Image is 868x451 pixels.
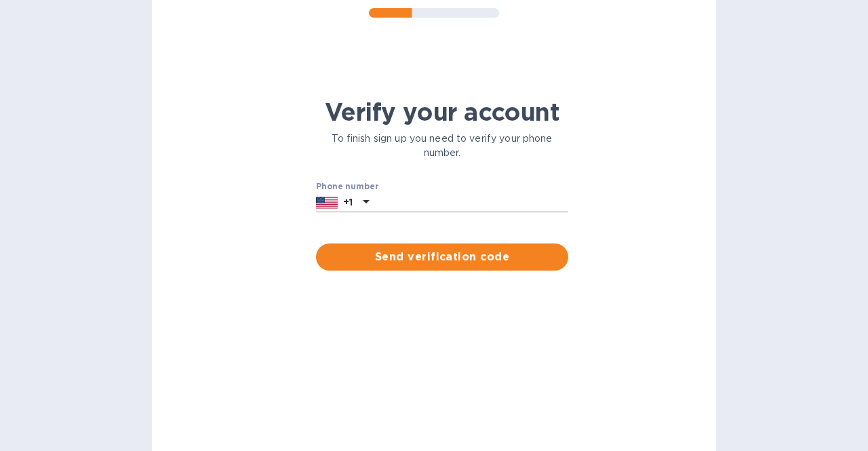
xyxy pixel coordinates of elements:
span: Send verification code [327,249,557,265]
p: +1 [343,195,353,209]
label: Phone number [316,182,378,191]
img: US [316,195,338,210]
p: To finish sign up you need to verify your phone number. [316,132,568,160]
button: Send verification code [316,243,568,271]
h1: Verify your account [316,98,568,126]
